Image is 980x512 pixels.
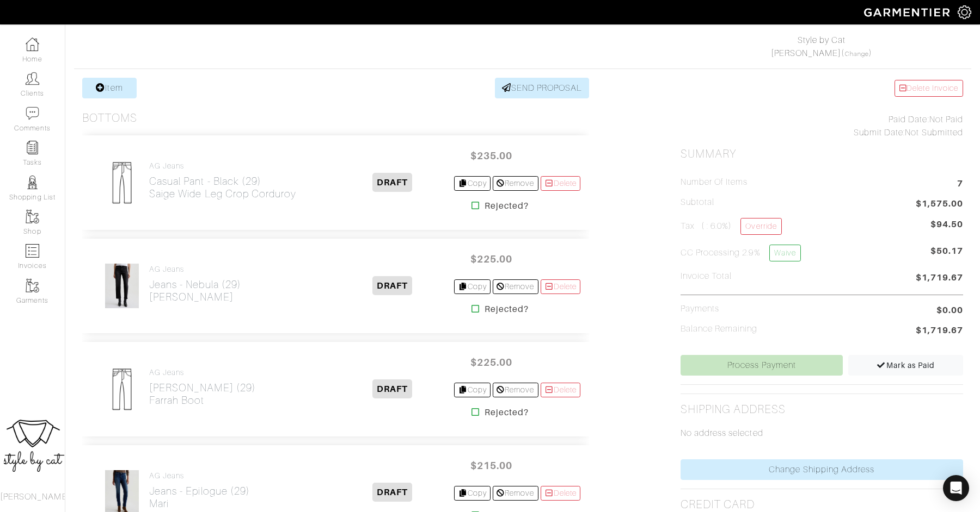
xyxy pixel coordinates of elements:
[458,144,524,167] span: $235.00
[26,210,39,223] img: garments-icon-b7da505a4dc4fd61783c78ac3ca0ef83fa9d6f193b1c9dc38574b1d14d53ca28.png
[82,111,137,125] h3: Bottoms
[99,366,145,412] img: Womens_Jeans-2507270ba29bcb750c7657eb757a016623e413ef5f06a232edca91e55572e71d.png
[681,147,963,161] h2: Summary
[681,304,719,314] h5: Payments
[149,278,241,303] h2: Jeans - nebula (29) [PERSON_NAME]
[26,141,39,154] img: reminder-icon-8004d30b9f0a5d33ae49ab947aed9ed385cf756f9e5892f1edd6e32f2345188e.png
[681,197,714,208] h5: Subtotal
[105,263,139,309] img: brinley-mid-rise-straight-mms1f26nebl_3_250813065838.jpeg
[372,379,412,398] span: DRAFT
[916,197,963,212] span: $1,575.00
[149,471,250,510] a: AG Jeans Jeans - epilogue (29)Mari
[541,486,581,501] a: Delete
[26,244,39,258] img: orders-icon-0abe47150d42831381b5fb84f609e132dff9fe21cb692f30cb5eec754e2cba89.png
[943,475,969,501] div: Open Intercom Messenger
[99,160,145,205] img: Womens_CasualPant-2507270ba29bcb750c7657eb757a016623e413ef5f06a232edca91e55572e71d.png
[26,176,39,189] img: stylists-icon-eb353228a002819b7ec25b43dbf5f0378dd9e0616d9560372ff212230b889e62.png
[26,38,39,51] img: dashboard-icon-dbcd8f5a0b271acd01030246c82b418ddd0df26cd7fceb0bd07c9910d44c42f6.png
[681,403,786,416] h2: Shipping Address
[848,355,963,376] a: Mark as Paid
[485,406,529,419] strong: Rejected?
[372,276,412,295] span: DRAFT
[149,265,241,274] h4: AG Jeans
[681,324,758,334] h5: Balance Remaining
[681,177,748,188] h5: Number of Items
[372,173,412,192] span: DRAFT
[681,498,755,511] h2: Credit Card
[458,247,524,271] span: $225.00
[149,161,296,200] a: AG Jeans Casual Pant - black (29)Saige Wide Leg Crop Corduroy
[454,486,491,501] a: Copy
[458,454,524,477] span: $215.00
[493,383,538,397] a: Remove
[685,34,958,60] div: ( )
[681,245,801,261] h5: CC Processing 2.9%
[495,78,590,98] a: SEND PROPOSAL
[26,279,39,292] img: garments-icon-b7da505a4dc4fd61783c78ac3ca0ef83fa9d6f193b1c9dc38574b1d14d53ca28.png
[936,304,963,317] span: $0.00
[681,218,782,235] h5: Tax ( : 6.0%)
[769,245,801,261] a: Waive
[149,265,241,303] a: AG Jeans Jeans - nebula (29)[PERSON_NAME]
[149,471,250,480] h4: AG Jeans
[485,199,529,213] strong: Rejected?
[771,48,842,58] a: [PERSON_NAME]
[493,176,538,191] a: Remove
[681,355,843,376] a: Process Payment
[541,383,581,397] a: Delete
[845,51,869,57] a: Change
[930,245,963,266] span: $50.17
[458,351,524,374] span: $225.00
[681,271,732,282] h5: Invoice Total
[541,176,581,191] a: Delete
[485,303,529,316] strong: Rejected?
[681,427,963,440] p: No address selected
[877,361,935,370] span: Mark as Paid
[889,115,929,124] span: Paid Date:
[681,459,963,480] a: Change Shipping Address
[82,78,137,98] a: Item
[149,161,296,171] h4: AG Jeans
[798,35,846,45] a: Style by Cat
[26,72,39,85] img: clients-icon-6bae9207a08558b7cb47a8932f037763ab4055f8c8b6bfacd5dc20c3e0201464.png
[958,5,971,19] img: gear-icon-white-bd11855cb880d31180b6d7d6211b90ccbf57a29d726f0c71d8c61bd08dd39cc2.png
[895,80,963,97] a: Delete Invoice
[372,483,412,502] span: DRAFT
[26,107,39,120] img: comment-icon-a0a6a9ef722e966f86d9cbdc48e553b5cf19dbc54f86b18d962a5391bc8f6eb6.png
[957,177,963,192] span: 7
[149,382,256,407] h2: [PERSON_NAME] (29) Farrah Boot
[541,279,581,294] a: Delete
[149,368,256,407] a: AG Jeans [PERSON_NAME] (29)Farrah Boot
[454,279,491,294] a: Copy
[681,113,963,139] div: Not Paid Not Submitted
[149,368,256,377] h4: AG Jeans
[916,271,963,286] span: $1,719.67
[859,3,958,22] img: garmentier-logo-header-white-b43fb05a5012e4ada735d5af1a66efaba907eab6374d6393d1fbf88cb4ef424d.png
[916,324,963,339] span: $1,719.67
[493,279,538,294] a: Remove
[493,486,538,501] a: Remove
[149,175,296,200] h2: Casual Pant - black (29) Saige Wide Leg Crop Corduroy
[149,485,250,510] h2: Jeans - epilogue (29) Mari
[930,218,963,231] span: $94.50
[740,218,781,235] a: Override
[854,128,905,138] span: Submit Date:
[454,383,491,397] a: Copy
[454,176,491,191] a: Copy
